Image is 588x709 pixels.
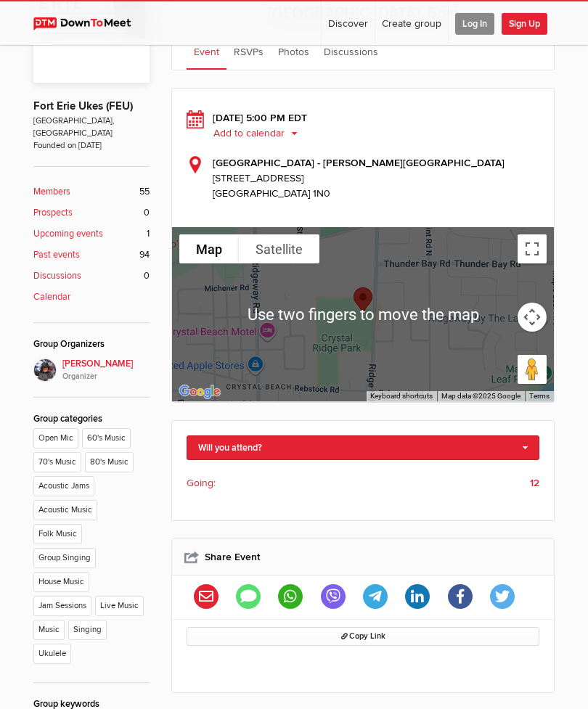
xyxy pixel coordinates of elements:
a: Open this area in Google Maps (opens a new window) [176,382,224,401]
span: Sign Up [502,13,547,35]
a: Terms (opens in new tab) [529,392,550,400]
span: Copy Link [341,631,385,641]
button: Keyboard shortcuts [370,391,433,401]
a: Will you attend? [187,435,539,460]
b: [GEOGRAPHIC_DATA] - [PERSON_NAME][GEOGRAPHIC_DATA] [213,157,505,169]
span: 0 [144,269,150,283]
span: [GEOGRAPHIC_DATA] 1N0 [213,187,330,200]
a: Discussions 0 [33,269,150,283]
button: Add to calendar [213,127,309,140]
button: Drag Pegman onto the map to open Street View [518,355,547,384]
span: 55 [139,185,150,199]
button: Map camera controls [518,303,547,332]
button: Copy Link [187,627,539,646]
span: 1 [147,227,150,241]
a: Photos [271,33,317,70]
b: Members [33,185,70,199]
a: RSVPs [226,33,271,70]
span: Going: [187,475,216,491]
a: Discover [322,1,375,45]
a: Members 55 [33,185,150,199]
b: 12 [530,475,539,491]
span: 94 [139,248,150,262]
div: Group categories [33,412,150,426]
button: Toggle fullscreen view [518,234,547,263]
h2: Share Event [183,539,543,575]
a: Calendar [33,290,150,304]
span: [STREET_ADDRESS] [213,171,539,186]
a: Event [187,33,226,70]
button: Show street map [179,234,239,263]
a: Fort Erie Ukes (FEU) [33,99,133,113]
img: Google [176,382,224,401]
span: Map data ©2025 Google [441,392,520,400]
a: Log In [449,1,501,45]
i: Organizer [62,371,150,382]
span: [GEOGRAPHIC_DATA], [GEOGRAPHIC_DATA] [33,115,150,139]
a: Prospects 0 [33,206,150,220]
b: Past events [33,248,80,262]
a: Discussions [317,33,385,70]
b: Discussions [33,269,81,283]
b: Upcoming events [33,227,103,241]
div: Group Organizers [33,337,150,351]
a: [PERSON_NAME]Organizer [33,358,150,382]
img: Elaine [33,358,57,382]
span: [PERSON_NAME] [62,357,150,382]
a: Past events 94 [33,248,150,262]
span: Founded on [DATE] [33,139,150,152]
button: Show satellite imagery [239,234,319,263]
a: Create group [375,1,448,45]
a: Sign Up [502,1,554,45]
a: Upcoming events 1 [33,227,150,241]
b: Calendar [33,290,70,304]
img: DownToMeet [33,17,144,30]
span: Log In [455,13,494,35]
div: [DATE] 5:00 PM EDT [187,110,539,141]
span: 0 [144,206,150,220]
b: Prospects [33,206,73,220]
